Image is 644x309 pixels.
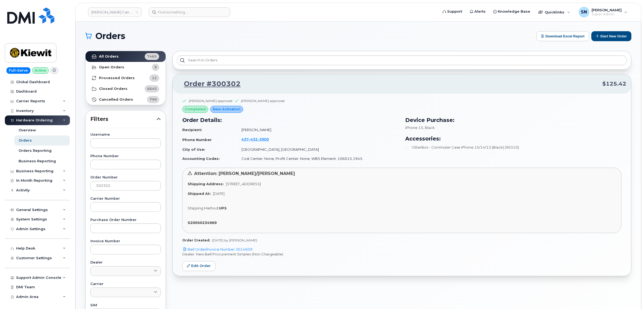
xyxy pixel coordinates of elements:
[241,137,269,141] span: 437
[86,51,166,62] a: All Orders7465
[405,116,622,124] h3: Device Purchase:
[185,107,206,112] span: completed
[213,107,241,112] span: New Activation
[212,238,257,242] span: [DATE] by [PERSON_NAME]
[152,75,157,80] span: 12
[182,128,202,132] strong: Recipient:
[147,54,157,59] span: 7465
[621,286,640,305] iframe: Messenger Launcher
[90,115,156,123] span: Filters
[90,261,161,264] label: Dealer
[213,191,225,196] span: [DATE]
[189,99,232,103] div: [PERSON_NAME] approved
[405,125,423,130] span: iPhone 15
[188,182,224,186] strong: Shipping Address:
[99,54,119,59] strong: All Orders
[90,176,161,179] label: Order Number
[182,261,215,271] a: Edit Order
[182,156,220,161] strong: Accounting Codes:
[226,182,261,186] span: [STREET_ADDRESS]
[182,138,212,142] strong: Phone Number
[99,65,124,69] strong: Open Orders
[177,55,627,65] input: Search in orders
[154,65,157,70] span: 9
[219,206,227,210] strong: UPS
[241,99,284,103] div: [PERSON_NAME] approved
[536,31,589,41] button: Download Excel Report
[99,76,135,80] strong: Processed Orders
[86,83,166,94] a: Closed Orders6645
[237,154,399,163] td: Cost Center: None, Profit Center: None, WBS Element: 106015.1945
[591,31,631,41] button: Start New Order
[182,116,399,124] h3: Order Details:
[90,133,161,136] label: Username
[86,62,166,73] a: Open Orders9
[99,87,127,91] strong: Closed Orders
[99,97,133,102] strong: Cancelled Orders
[147,86,157,91] span: 6645
[90,282,161,286] label: Carrier
[188,220,217,225] strong: 520050234969
[194,171,295,176] span: Attention: [PERSON_NAME]/[PERSON_NAME]
[86,73,166,83] a: Processed Orders12
[86,94,166,105] a: Cancelled Orders799
[237,125,399,135] td: [PERSON_NAME]
[90,154,161,158] label: Phone Number
[182,247,252,251] a: Bell Order/Invoice Number 3014609
[405,135,622,143] h3: Accessories:
[188,191,211,196] strong: Shipped At:
[182,238,210,242] strong: Order Created:
[188,220,219,225] a: 520050234969
[90,240,161,243] label: Invoice Number
[177,79,241,89] a: Order #300302
[90,304,161,307] label: SIM
[182,252,621,257] p: Dealer: New Bell Procurement Simplex (Non Chargeable)
[602,80,626,88] span: $125.42
[258,137,269,141] span: 3900
[241,137,275,141] a: 4374323900
[423,125,435,130] span: , Black
[249,137,258,141] span: 432
[182,147,205,152] strong: City of Use:
[188,206,219,210] span: Shipping Method:
[90,218,161,222] label: Purchase Order Number
[150,97,157,102] span: 799
[95,32,125,40] span: Orders
[90,197,161,201] label: Carrier Number
[237,145,399,154] td: [GEOGRAPHIC_DATA], [GEOGRAPHIC_DATA]
[405,145,622,150] li: OtterBox - Commuter Case iPhone 15/14/13 (Black) (90310)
